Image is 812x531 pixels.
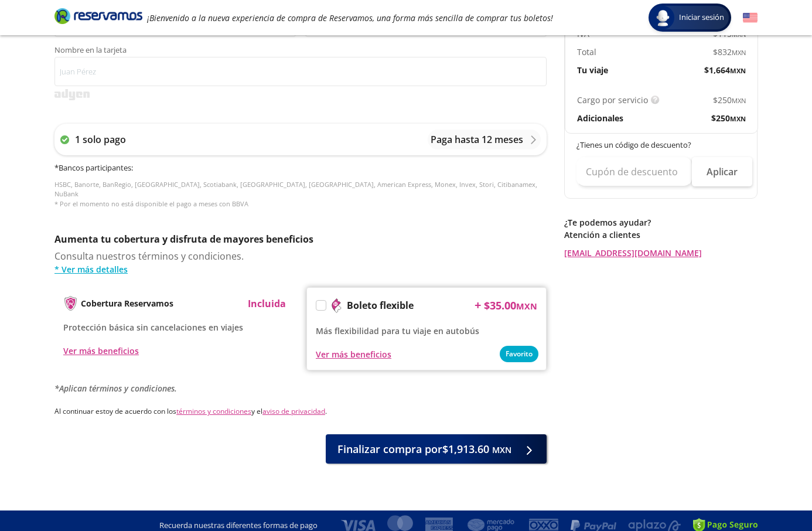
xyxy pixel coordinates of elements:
small: MXN [732,48,746,57]
p: Al continuar estoy de acuerdo con los y el . [54,406,547,417]
button: Aplicar [692,157,752,186]
small: MXN [732,96,746,105]
small: MXN [516,301,537,312]
p: ¿Te podemos ayudar? [564,216,758,229]
em: ¡Bienvenido a la nueva experiencia de compra de Reservamos, una forma más sencilla de comprar tus... [147,12,553,23]
p: Paga hasta 12 meses [431,132,523,147]
p: Adicionales [577,112,623,124]
p: *Aplican términos y condiciones. [54,382,547,394]
img: svg+xml;base64,PD94bWwgdmVyc2lvbj0iMS4wIiBlbmNvZGluZz0iVVRGLTgiPz4KPHN2ZyB3aWR0aD0iMzk2cHgiIGhlaW... [54,89,90,100]
p: Boleto flexible [347,298,414,312]
span: $ 250 [711,112,746,124]
p: HSBC, Banorte, BanRegio, [GEOGRAPHIC_DATA], Scotiabank, [GEOGRAPHIC_DATA], [GEOGRAPHIC_DATA], Ame... [54,180,547,209]
button: Ver más beneficios [63,345,139,357]
span: $ 832 [713,46,746,58]
a: términos y condiciones [176,406,251,416]
a: aviso de privacidad [262,406,325,416]
p: Total [577,46,596,58]
span: Nombre en la tarjeta [54,46,547,57]
a: [EMAIL_ADDRESS][DOMAIN_NAME] [564,247,758,259]
a: * Ver más detalles [54,263,547,275]
p: ¿Tienes un código de descuento? [576,139,746,151]
a: Brand Logo [54,7,142,28]
span: $ 1,664 [704,64,746,76]
p: Cobertura Reservamos [81,297,173,309]
span: Iniciar sesión [674,12,729,23]
span: * Por el momento no está disponible el pago a meses con BBVA [54,199,248,208]
p: 1 solo pago [75,132,126,147]
span: Finalizar compra por $1,913.60 [337,441,511,457]
small: MXN [730,66,746,75]
button: Finalizar compra por$1,913.60 MXN [326,434,547,464]
p: Cargo por servicio [577,94,648,106]
p: + [475,297,481,314]
input: Nombre en la tarjeta [54,57,547,86]
span: $ 35.00 [484,298,537,314]
small: MXN [492,444,511,455]
span: $ 250 [713,94,746,106]
p: Incluida [248,297,286,311]
h6: * Bancos participantes : [54,162,547,174]
span: Más flexibilidad para tu viaje en autobús [316,325,479,336]
p: Tu viaje [577,64,608,76]
p: Atención a clientes [564,229,758,241]
i: Brand Logo [54,7,142,25]
button: Ver más beneficios [316,348,391,360]
p: Aumenta tu cobertura y disfruta de mayores beneficios [54,232,547,246]
div: Consulta nuestros términos y condiciones. [54,249,547,275]
input: Cupón de descuento [576,157,692,186]
small: MXN [730,114,746,123]
button: English [743,11,758,25]
span: Protección básica sin cancelaciones en viajes [63,322,243,333]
